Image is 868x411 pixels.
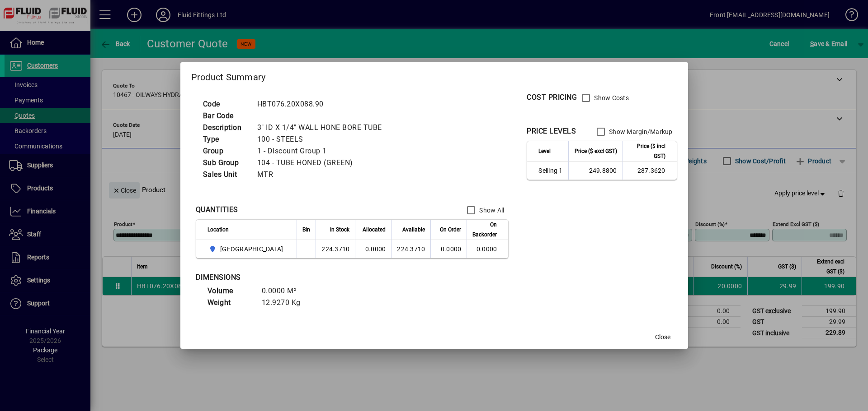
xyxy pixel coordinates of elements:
[253,157,393,169] td: 104 - TUBE HONED (GREEN)
[467,240,508,258] td: 0.0000
[472,220,497,240] span: On Backorder
[316,240,355,258] td: 224.3710
[257,297,311,309] td: 12.9270 Kg
[628,141,665,161] span: Price ($ incl GST)
[198,134,253,145] td: Type
[208,244,287,254] span: AUCKLAND
[253,169,393,180] td: MTR
[180,62,688,88] h2: Product Summary
[196,204,238,215] div: QUANTITIES
[538,146,551,156] span: Level
[655,332,670,342] span: Close
[196,272,422,283] div: DIMENSIONS
[203,297,257,309] td: Weight
[441,245,462,253] span: 0.0000
[363,225,386,235] span: Allocated
[568,162,623,180] td: 249.8800
[253,134,393,145] td: 100 - STEELS
[198,157,253,169] td: Sub Group
[198,169,253,180] td: Sales Unit
[198,110,253,122] td: Bar Code
[198,145,253,157] td: Group
[355,240,391,258] td: 0.0000
[391,240,430,258] td: 224.3710
[330,225,349,235] span: In Stock
[402,225,425,235] span: Available
[220,245,283,254] span: [GEOGRAPHIC_DATA]
[538,166,562,175] span: Selling 1
[198,122,253,134] td: Description
[648,329,677,345] button: Close
[527,126,576,137] div: PRICE LEVELS
[198,98,253,110] td: Code
[440,225,461,235] span: On Order
[208,225,229,235] span: Location
[302,225,310,235] span: Bin
[477,206,504,215] label: Show All
[527,92,577,103] div: COST PRICING
[257,285,311,297] td: 0.0000 M³
[203,285,257,297] td: Volume
[607,127,673,136] label: Show Margin/Markup
[253,98,393,110] td: HBT076.20X088.90
[575,146,617,156] span: Price ($ excl GST)
[253,145,393,157] td: 1 - Discount Group 1
[592,93,629,102] label: Show Costs
[623,162,677,180] td: 287.3620
[253,122,393,134] td: 3" ID X 1/4" WALL HONE BORE TUBE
